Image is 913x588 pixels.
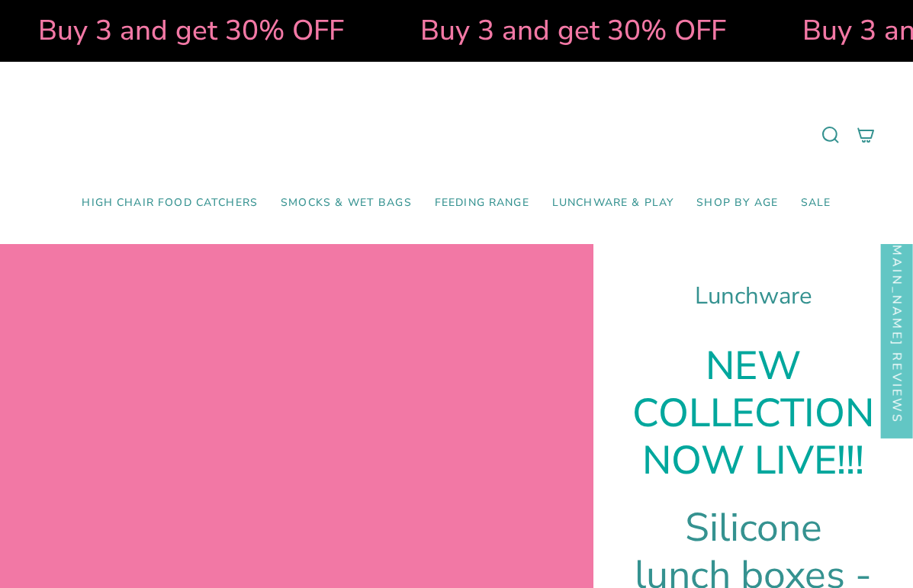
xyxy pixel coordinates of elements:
[423,185,541,221] a: Feeding Range
[37,11,343,50] strong: Buy 3 and get 30% OFF
[685,185,789,221] a: Shop by Age
[541,185,685,221] a: Lunchware & Play
[70,185,269,221] a: High Chair Food Catchers
[789,185,843,221] a: SALE
[281,197,412,210] span: Smocks & Wet Bags
[801,197,831,210] span: SALE
[632,339,874,487] strong: NEW COLLECTION NOW LIVE!!!
[696,197,778,210] span: Shop by Age
[552,197,673,210] span: Lunchware & Play
[269,185,423,221] a: Smocks & Wet Bags
[82,197,258,210] span: High Chair Food Catchers
[435,197,529,210] span: Feeding Range
[881,182,913,438] div: Click to open Judge.me floating reviews tab
[420,11,725,50] strong: Buy 3 and get 30% OFF
[325,85,588,185] a: Mumma’s Little Helpers
[632,282,875,310] h1: Lunchware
